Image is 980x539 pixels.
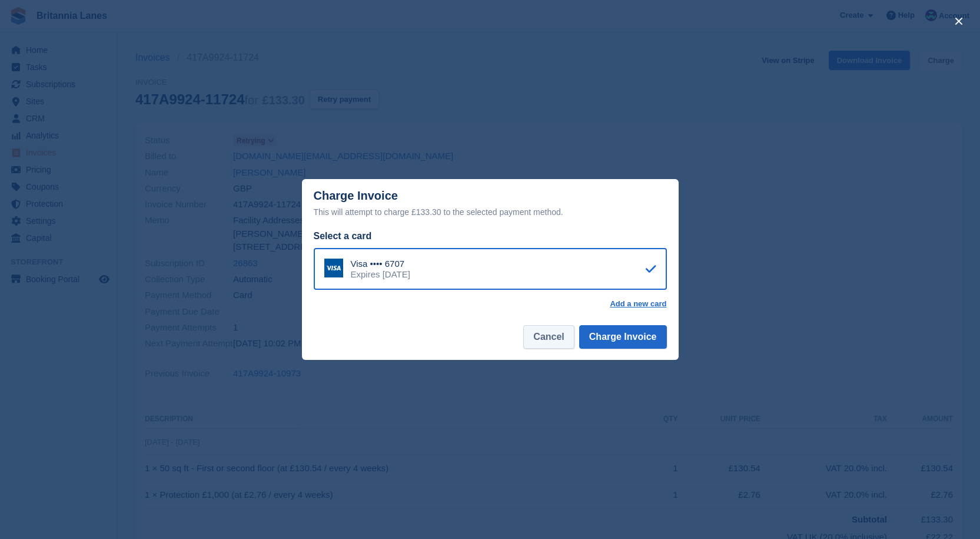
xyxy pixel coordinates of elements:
[314,229,667,243] div: Select a card
[324,259,343,277] img: Visa Logo
[949,12,968,31] button: close
[351,269,410,280] div: Expires [DATE]
[579,325,667,349] button: Charge Invoice
[314,205,667,219] div: This will attempt to charge £133.30 to the selected payment method.
[351,259,410,269] div: Visa •••• 6707
[523,325,574,349] button: Cancel
[610,299,666,309] a: Add a new card
[314,189,667,219] div: Charge Invoice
